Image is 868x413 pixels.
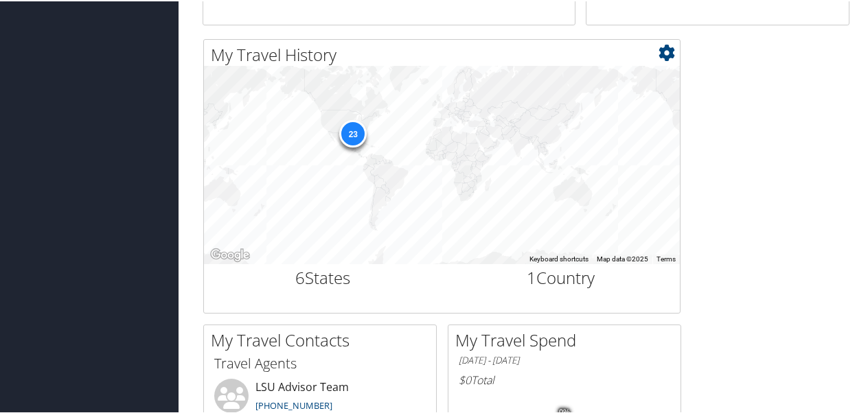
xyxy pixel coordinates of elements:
[214,265,432,288] h2: States
[211,42,680,65] h2: My Travel History
[529,253,589,263] button: Keyboard shortcuts
[207,245,253,263] a: Open this area in Google Maps (opens a new window)
[459,371,471,386] span: $0
[459,353,670,366] h6: [DATE] - [DATE]
[656,254,676,261] a: Terms (opens in new tab)
[339,119,367,146] div: 23
[453,265,670,288] h2: Country
[527,265,536,287] span: 1
[597,254,648,261] span: Map data ©2025
[295,265,305,287] span: 6
[459,371,670,386] h6: Total
[214,353,426,372] h3: Travel Agents
[207,245,253,263] img: Google
[211,327,436,351] h2: My Travel Contacts
[255,398,332,410] a: [PHONE_NUMBER]
[455,327,681,351] h2: My Travel Spend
